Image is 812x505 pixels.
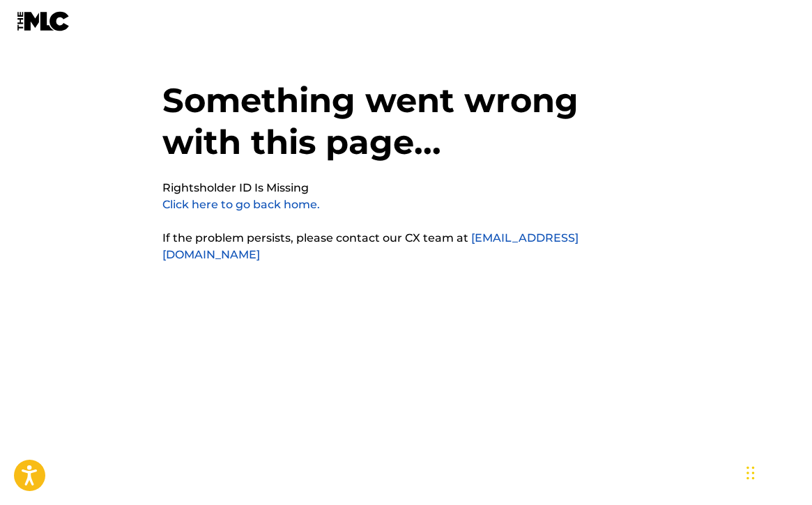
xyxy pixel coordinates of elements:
[162,79,650,180] h1: Something went wrong with this page...
[162,198,320,211] a: Click here to go back home.
[773,312,812,427] iframe: Resource Center
[162,180,309,196] pre: Rightsholder ID Is Missing
[162,231,579,261] a: [EMAIL_ADDRESS][DOMAIN_NAME]
[17,11,70,31] img: MLC Logo
[162,230,650,263] p: If the problem persists, please contact our CX team at
[742,438,812,505] iframe: Chat Widget
[746,452,755,494] div: Drag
